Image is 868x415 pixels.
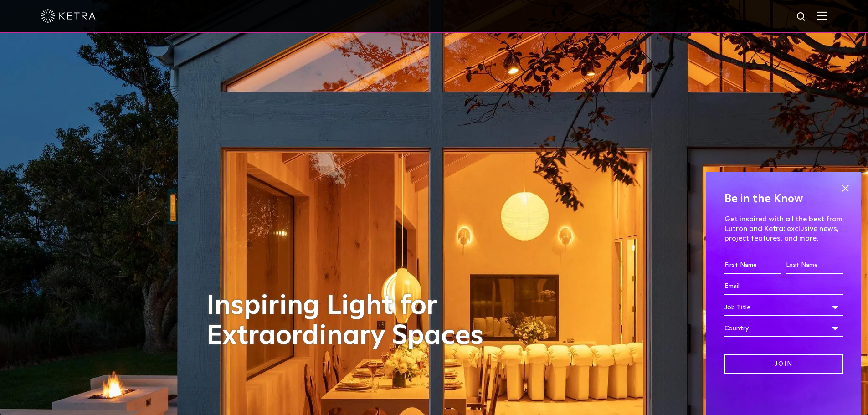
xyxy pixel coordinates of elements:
[724,320,843,337] div: Country
[724,354,843,374] input: Join
[796,11,807,23] img: search icon
[206,291,503,351] h1: Inspiring Light for Extraordinary Spaces
[786,257,843,274] input: Last Name
[817,11,827,20] img: Hamburger%20Nav.svg
[724,257,781,274] input: First Name
[724,215,843,243] p: Get inspired with all the best from Lutron and Ketra: exclusive news, project features, and more.
[724,278,843,295] input: Email
[724,299,843,316] div: Job Title
[41,9,96,23] img: ketra-logo-2019-white
[724,190,843,208] h4: Be in the Know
